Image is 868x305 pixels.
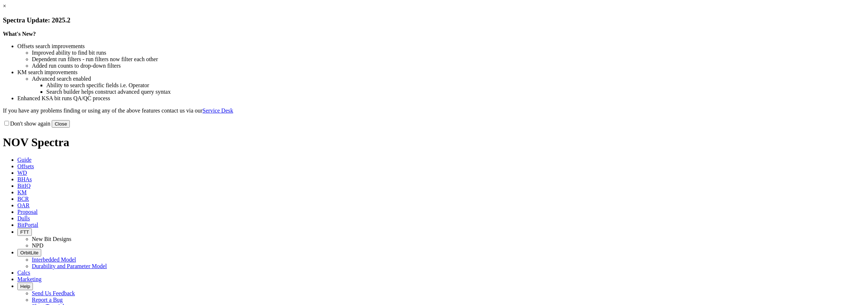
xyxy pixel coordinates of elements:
[3,31,36,37] strong: What's New?
[32,56,865,63] li: Dependent run filters - run filters now filter each other
[3,3,6,9] a: ×
[17,183,30,189] span: BitIQ
[32,263,107,269] a: Durability and Parameter Model
[17,43,865,50] li: Offsets search improvements
[3,107,865,114] p: If you have any problems finding or using any of the above features contact us via our
[46,82,865,89] li: Ability to search specific fields i.e. Operator
[17,202,30,208] span: OAR
[32,242,43,249] a: NPD
[17,209,38,215] span: Proposal
[17,69,865,76] li: KM search improvements
[17,157,31,163] span: Guide
[32,236,71,242] a: New Bit Designs
[17,276,42,282] span: Marketing
[17,95,865,102] li: Enhanced KSA bit runs QA/QC process
[203,107,233,114] a: Service Desk
[32,50,865,56] li: Improved ability to find bit runs
[17,270,30,276] span: Calcs
[32,257,76,263] a: Interbedded Model
[32,290,75,296] a: Send Us Feedback
[17,176,32,182] span: BHAs
[17,196,29,202] span: BCR
[3,16,865,24] h3: Spectra Update: 2025.2
[17,170,27,176] span: WD
[32,63,865,69] li: Added run counts to drop-down filters
[20,229,29,235] span: FTT
[3,136,865,149] h1: NOV Spectra
[17,215,30,221] span: Dulls
[20,250,38,255] span: OrbitLite
[32,76,865,82] li: Advanced search enabled
[3,120,50,127] label: Don't show again
[32,297,63,303] a: Report a Bug
[4,121,9,126] input: Don't show again
[17,189,27,195] span: KM
[52,120,70,128] button: Close
[17,163,34,169] span: Offsets
[20,284,30,289] span: Help
[17,222,38,228] span: BitPortal
[46,89,865,95] li: Search builder helps construct advanced query syntax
